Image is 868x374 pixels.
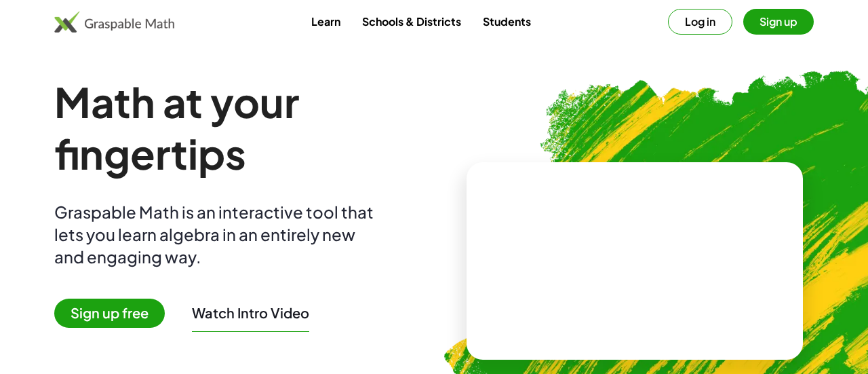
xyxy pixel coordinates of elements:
button: Sign up [743,9,814,35]
h1: Math at your fingertips [54,76,412,179]
video: What is this? This is dynamic math notation. Dynamic math notation plays a central role in how Gr... [533,210,736,312]
div: Graspable Math is an interactive tool that lets you learn algebra in an entirely new and engaging... [54,201,380,268]
a: Students [472,9,542,34]
button: Watch Intro Video [192,304,309,322]
a: Learn [300,9,351,34]
a: Schools & Districts [351,9,472,34]
button: Log in [668,9,732,35]
span: Sign up free [54,299,165,328]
